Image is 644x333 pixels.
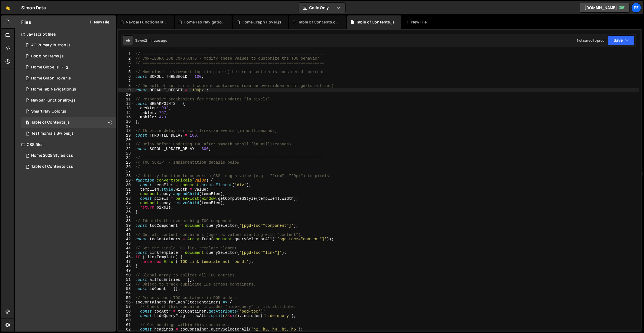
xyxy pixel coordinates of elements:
[118,119,134,124] div: 16
[135,38,167,43] div: Saved
[118,70,134,74] div: 5
[298,19,340,25] div: Table of Contents.css
[118,201,134,205] div: 34
[118,305,134,309] div: 57
[26,121,29,125] span: 1
[21,51,116,62] div: 16753/46060.js
[21,73,116,84] div: 16753/45758.js
[118,214,134,219] div: 37
[31,54,64,59] div: Bobbing Items.js
[118,151,134,156] div: 23
[118,287,134,291] div: 53
[118,165,134,169] div: 26
[31,87,76,92] div: Home Tab Navigation.js
[21,95,116,106] div: Navbar Functionality.js
[118,251,134,255] div: 45
[31,109,66,114] div: Smart Nav Color.js
[406,19,429,25] div: New File
[118,174,134,178] div: 28
[21,40,116,51] div: 16753/45990.js
[118,183,134,187] div: 30
[21,117,116,128] div: Table of Contents.js
[31,164,73,169] div: Table of Contents.css
[21,128,116,139] div: 16753/45792.js
[118,192,134,196] div: 32
[118,318,134,323] div: 60
[31,131,74,136] div: Testimonials Swiper.js
[118,129,134,133] div: 18
[580,3,630,13] a: [DOMAIN_NAME]
[118,169,134,174] div: 27
[118,156,134,160] div: 24
[118,219,134,223] div: 38
[118,255,134,259] div: 46
[66,65,68,70] span: 2
[118,160,134,165] div: 25
[118,97,134,102] div: 11
[118,264,134,268] div: 48
[118,106,134,110] div: 13
[21,161,116,172] div: 16753/46419.css
[118,309,134,314] div: 58
[21,4,46,11] div: Simon Data
[118,102,134,106] div: 12
[356,19,395,25] div: Table of Contents.js
[118,300,134,305] div: 56
[31,76,71,81] div: Home Graph Hover.js
[118,228,134,232] div: 40
[118,52,134,56] div: 1
[21,19,31,25] h2: Files
[15,29,116,40] div: Javascript files
[577,38,605,43] div: Not saved to prod
[118,233,134,237] div: 41
[118,291,134,295] div: 54
[21,106,116,117] div: 16753/46074.js
[118,210,134,214] div: 36
[126,19,167,25] div: Navbar Functionality.js
[118,111,134,115] div: 14
[31,98,76,103] div: Navbar Functionality.js
[31,43,71,48] div: AG Primary Button.js
[145,38,167,43] div: 2 minutes ago
[118,84,134,88] div: 8
[118,79,134,83] div: 7
[118,314,134,318] div: 59
[118,237,134,241] div: 42
[118,88,134,92] div: 9
[31,120,70,125] div: Table of Contents.js
[118,56,134,61] div: 2
[118,147,134,151] div: 22
[89,20,109,24] button: New File
[118,282,134,287] div: 52
[118,138,134,142] div: 20
[118,178,134,183] div: 29
[21,150,116,161] div: 16753/45793.css
[118,296,134,300] div: 55
[15,139,116,150] div: CSS files
[118,323,134,327] div: 61
[242,19,282,25] div: Home Graph Hover.js
[608,35,635,45] button: Save
[118,241,134,246] div: 43
[118,278,134,282] div: 51
[299,3,345,13] button: Code Only
[118,115,134,119] div: 15
[118,268,134,273] div: 49
[118,205,134,210] div: 35
[184,19,225,25] div: Home Tab Navigation.js
[118,61,134,65] div: 3
[118,133,134,138] div: 19
[21,84,116,95] div: 16753/46062.js
[31,153,73,158] div: Home 2025 Styles.css
[118,92,134,97] div: 10
[118,187,134,192] div: 31
[118,196,134,201] div: 33
[118,74,134,79] div: 6
[631,3,641,13] a: Pe
[118,124,134,129] div: 17
[31,65,59,70] div: Home Globe.js
[1,1,15,14] a: 🤙
[118,65,134,70] div: 4
[118,327,134,332] div: 62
